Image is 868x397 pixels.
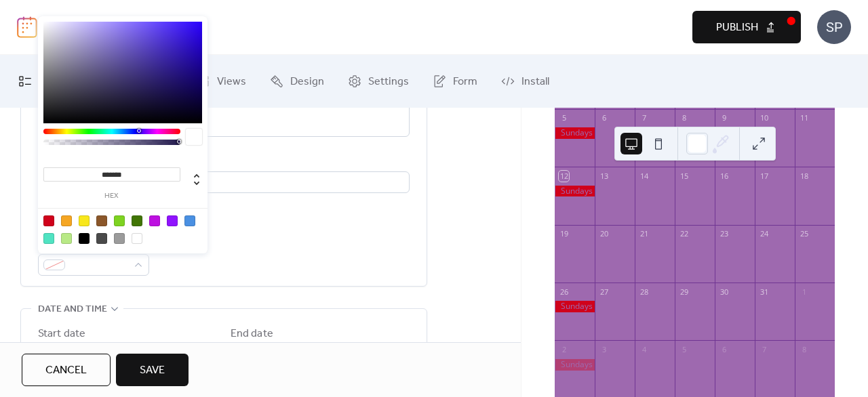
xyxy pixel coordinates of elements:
button: Cancel [22,354,111,386]
div: #9B9B9B [114,233,125,244]
div: #D0021B [43,215,54,226]
div: 20 [599,229,609,239]
div: #417505 [132,215,142,226]
span: Install [521,71,549,93]
div: 7 [639,113,649,123]
div: 28 [639,287,649,297]
span: Design [290,71,324,93]
div: Sundays by Appointment or Private Parties call or text (607) 765-8601 to schedule [555,186,595,197]
span: Form [453,71,477,93]
div: #FFFFFF [132,233,142,244]
div: 22 [679,229,689,239]
div: #7ED321 [114,215,125,226]
span: Settings [368,71,409,93]
div: #F5A623 [61,215,72,226]
div: 3 [599,344,609,354]
span: Date and time [38,301,107,318]
div: 16 [719,171,729,181]
div: 25 [799,229,809,239]
div: 6 [719,344,729,354]
div: 5 [679,344,689,354]
div: 1 [799,287,809,297]
div: 8 [679,113,689,123]
button: Publish [692,11,801,43]
div: #B8E986 [61,233,72,244]
div: #BD10E0 [149,215,160,226]
span: Cancel [45,362,87,379]
div: 23 [719,229,729,239]
div: #F8E71C [79,215,90,226]
div: #4A4A4A [96,233,107,244]
div: 27 [599,287,609,297]
div: #8B572A [96,215,107,226]
div: 9 [719,113,729,123]
a: Install [491,60,559,102]
div: 21 [639,229,649,239]
span: Publish [716,20,758,36]
div: End date [231,326,273,342]
a: Design [260,60,334,102]
div: #000000 [79,233,90,244]
button: Save [116,354,189,386]
div: 6 [599,113,609,123]
div: #4A90E2 [184,215,195,226]
div: 12 [559,171,569,181]
div: 5 [559,113,569,123]
div: 14 [639,171,649,181]
div: 31 [759,287,769,297]
div: 13 [599,171,609,181]
div: 30 [719,287,729,297]
div: 8 [799,344,809,354]
div: 4 [639,344,649,354]
a: Settings [338,60,419,102]
div: Sundays by Appointment or Private Parties call or text (607) 765-8601 to schedule [555,301,595,312]
div: 26 [559,287,569,297]
div: 2 [559,344,569,354]
span: Views [217,71,246,93]
a: Views [186,60,256,102]
div: 7 [759,344,769,354]
div: Location [38,153,407,169]
a: My Events [8,60,98,102]
img: logo [17,16,37,38]
div: SP [817,10,851,44]
div: Start date [38,326,85,342]
div: 18 [799,171,809,181]
div: Sundays by Appointment or Private Parties call or text (607) 765-8601 to schedule [555,127,595,139]
div: 10 [759,113,769,123]
div: 19 [559,229,569,239]
label: hex [43,192,180,200]
div: Sundays by Appointment or Private Parties call or text (607) 765-8601 to schedule [555,359,595,371]
div: 29 [679,287,689,297]
div: 24 [759,229,769,239]
div: 15 [679,171,689,181]
span: Save [140,362,165,379]
div: 11 [799,113,809,123]
div: 17 [759,171,769,181]
a: Form [422,60,488,102]
div: #50E3C2 [43,233,54,244]
div: #9013FE [167,215,178,226]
